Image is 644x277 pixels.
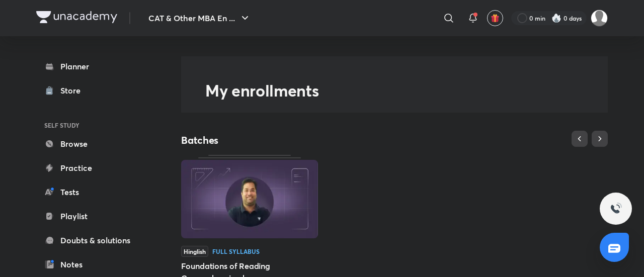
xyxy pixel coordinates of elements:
[36,134,153,154] a: Browse
[36,254,153,274] a: Notes
[36,158,153,178] a: Practice
[36,206,153,226] a: Playlist
[487,10,503,26] button: avatar
[610,203,622,215] img: ttu
[36,11,117,26] a: Company Logo
[212,248,260,254] div: Full Syllabus
[36,230,153,250] a: Doubts & solutions
[181,246,208,257] span: Hinglish
[36,117,153,134] h6: SELF STUDY
[60,84,87,97] div: Store
[36,182,153,202] a: Tests
[181,160,318,238] img: Thumbnail
[36,11,117,23] img: Company Logo
[491,14,500,23] img: avatar
[36,56,153,76] a: Planner
[36,80,153,101] a: Store
[142,8,257,28] button: CAT & Other MBA En ...
[205,80,608,101] h2: My enrollments
[591,10,608,27] img: Avinash Tibrewal
[551,13,561,23] img: streak
[181,134,394,147] h4: Batches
